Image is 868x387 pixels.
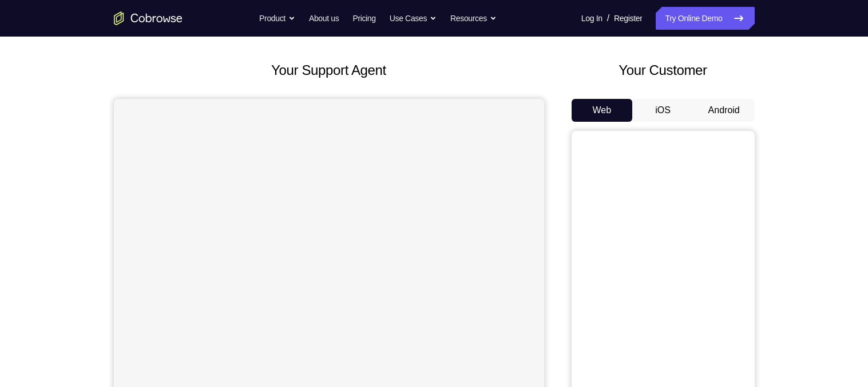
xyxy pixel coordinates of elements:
[114,11,183,25] a: Go to the home page
[572,99,633,122] button: Web
[352,7,375,30] a: Pricing
[114,60,544,81] h2: Your Support Agent
[450,7,497,30] button: Resources
[656,7,754,30] a: Try Online Demo
[259,7,295,30] button: Product
[607,11,609,25] span: /
[581,7,603,30] a: Log In
[309,7,339,30] a: About us
[572,60,755,81] h2: Your Customer
[693,99,755,122] button: Android
[614,7,642,30] a: Register
[390,7,437,30] button: Use Cases
[632,99,693,122] button: iOS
